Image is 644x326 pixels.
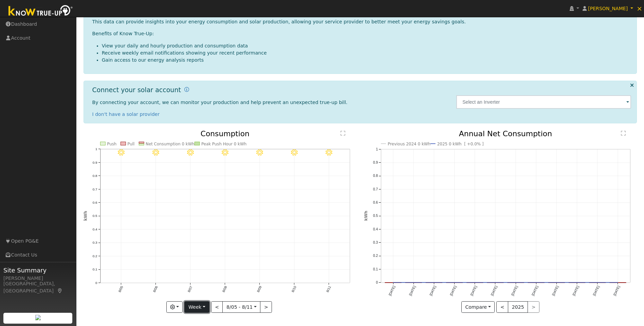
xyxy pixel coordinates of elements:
text: 0.2 [92,254,97,258]
text: 8/06 [152,285,158,293]
rect: onclick="" [426,283,442,283]
text: [DATE] [511,285,518,297]
text: [DATE] [388,285,395,297]
button: Week [184,301,209,313]
text: 0.3 [92,241,97,245]
text: 0.4 [92,227,97,231]
circle: onclick="" [494,281,497,284]
text: [DATE] [551,285,559,297]
text: 8/09 [256,285,262,293]
i: 8/07 - Clear [187,149,194,156]
i: 8/09 - Clear [256,149,263,156]
button: < [211,301,223,313]
text: 0.2 [373,254,378,258]
text: [DATE] [490,285,498,297]
span: Site Summary [3,266,73,275]
text: kWh [364,211,368,221]
rect: onclick="" [589,283,606,283]
text: 0.3 [373,241,378,245]
text: [DATE] [592,285,600,297]
rect: onclick="" [610,283,626,283]
button: 8/05 - 8/11 [222,301,260,313]
button: < [496,301,508,313]
circle: onclick="" [392,281,394,284]
span: By connecting your account, we can monitor your production and help prevent an unexpected true-up... [92,100,348,105]
i: 8/08 - Clear [222,149,228,156]
text: 1 [376,147,378,151]
i: 8/10 - Clear [291,149,297,156]
i: 8/06 - Clear [152,149,159,156]
h1: Connect your solar account [92,86,181,94]
circle: onclick="" [555,281,558,284]
span: [PERSON_NAME] [588,6,628,11]
text: Annual Net Consumption [459,129,552,138]
text: [DATE] [572,285,580,297]
text: 0.6 [373,201,378,204]
text: 0.1 [373,267,378,271]
button: > [260,301,272,313]
circle: onclick="" [596,281,599,284]
text: 0 [95,281,97,285]
text: 8/08 [222,285,228,293]
circle: onclick="" [453,281,456,284]
i: 8/11 - Clear [326,149,332,156]
text: 0 [376,281,378,285]
circle: onclick="" [514,281,517,284]
text: 8/10 [291,285,297,293]
li: Receive weekly email notifications showing your recent performance [102,49,631,57]
div: [PERSON_NAME] [3,275,73,282]
text: 0.8 [373,174,378,178]
text: [DATE] [531,285,539,297]
circle: onclick="" [474,281,476,284]
span: × [637,4,642,13]
text: 0.9 [373,161,378,164]
text: Peak Push Hour 0 kWh [201,142,246,146]
text: 0.4 [373,227,378,231]
rect: onclick="" [385,283,401,283]
text: 0.5 [92,214,97,218]
circle: onclick="" [576,281,578,284]
text: [DATE] [613,285,621,297]
text: 1 [95,147,97,151]
img: Know True-Up [5,4,76,19]
text: 2025 0 kWh [ +0.0% ] [437,142,483,146]
rect: onclick="" [508,283,524,283]
button: Compare [461,301,495,313]
text: [DATE] [408,285,416,297]
circle: onclick="" [617,281,619,284]
text: 8/05 [117,285,124,293]
rect: onclick="" [528,283,544,283]
rect: onclick="" [569,283,585,283]
text: Pull [127,142,134,146]
text: Net Consumption 0 kWh [146,142,195,146]
text: 0.1 [92,268,97,271]
rect: onclick="" [487,283,503,283]
circle: onclick="" [433,281,435,284]
a: I don't have a solar provider [92,111,160,117]
text: 8/11 [326,285,332,293]
text: kWh [83,211,88,221]
span: This data can provide insights into your energy consumption and solar production, allowing your s... [92,19,466,24]
circle: onclick="" [412,281,415,284]
text: [DATE] [429,285,437,297]
text: 0.5 [373,214,378,218]
text: 0.8 [92,174,97,178]
li: Gain access to our energy analysis reports [102,57,631,64]
text: [DATE] [449,285,457,297]
text:  [621,130,626,136]
button: 2025 [508,301,528,313]
text: 0.9 [92,161,97,164]
text: [DATE] [470,285,477,297]
text: Previous 2024 0 kWh [388,142,430,146]
rect: onclick="" [549,283,565,283]
text: 0.6 [92,201,97,204]
text: Consumption [201,129,250,138]
p: Benefits of Know True-Up: [92,30,631,37]
rect: onclick="" [446,283,462,283]
text:  [341,130,346,136]
rect: onclick="" [467,283,483,283]
text: Push [107,142,116,146]
a: Map [57,288,63,293]
text: 0.7 [92,187,97,191]
i: 8/05 - Clear [118,149,124,156]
